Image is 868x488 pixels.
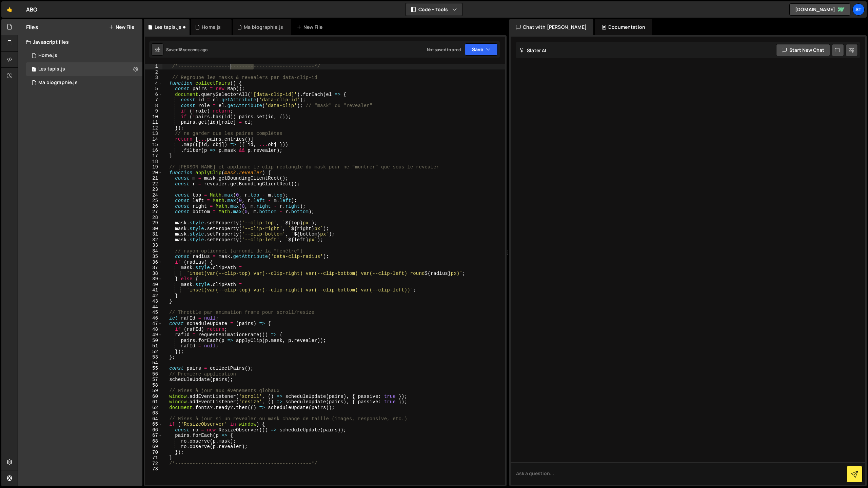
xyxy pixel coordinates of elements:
div: 2 [145,69,162,75]
div: 6 [145,92,162,98]
div: 49 [145,332,162,338]
div: 35 [145,254,162,260]
div: 64 [145,416,162,422]
div: 10 [145,114,162,120]
div: 55 [145,366,162,371]
div: 26 [145,204,162,209]
button: Code + Tools [406,3,462,16]
div: 8 [145,103,162,109]
div: 59 [145,388,162,394]
div: 62 [145,405,162,411]
div: 20 [145,170,162,176]
div: 23 [145,187,162,192]
div: 5 [145,86,162,92]
div: 47 [145,321,162,327]
div: 34 [145,248,162,254]
div: 40 [145,282,162,288]
div: 19 [145,164,162,170]
div: 1 [145,64,162,69]
div: 28 [145,215,162,221]
div: 44 [145,304,162,310]
div: 31 [145,231,162,237]
div: Home.js [38,53,57,59]
div: 57 [145,377,162,383]
div: 48 [145,327,162,332]
div: 37 [145,265,162,271]
a: [DOMAIN_NAME] [789,3,850,16]
div: 66 [145,427,162,433]
div: 18 seconds ago [178,47,208,53]
div: Javascript files [18,35,142,49]
div: 54 [145,360,162,366]
div: ABG [26,5,37,14]
div: Les tapis.js [155,24,181,30]
div: 58 [145,383,162,388]
div: 17 [145,153,162,159]
div: 27 [145,209,162,215]
div: 60 [145,394,162,400]
div: 36 [145,260,162,265]
h2: Files [26,23,38,31]
div: 9 [145,108,162,114]
div: 4 [145,81,162,86]
div: 16686/46109.js [26,76,142,89]
div: 53 [145,354,162,360]
div: 50 [145,338,162,344]
div: 65 [145,422,162,427]
div: 12 [145,125,162,131]
div: 7 [145,97,162,103]
div: 41 [145,287,162,293]
div: 56 [145,371,162,377]
div: Home.js [202,24,221,30]
div: 11 [145,120,162,125]
div: 29 [145,220,162,226]
a: St [852,3,865,16]
div: 22 [145,181,162,187]
div: Les tapis.js [38,66,65,72]
div: Ma biographie.js [244,24,283,30]
div: 51 [145,343,162,349]
h2: Slater AI [519,47,547,54]
div: 30 [145,226,162,232]
div: 13 [145,131,162,137]
div: 68 [145,439,162,444]
div: 39 [145,276,162,282]
div: 73 [145,466,162,472]
a: 🤙 [1,1,18,18]
div: Documentation [595,19,652,35]
div: Not saved to prod [427,47,461,53]
div: Saved [166,47,208,53]
div: 45 [145,310,162,316]
div: 70 [145,450,162,455]
div: 67 [145,433,162,439]
div: Chat with [PERSON_NAME] [509,19,593,35]
button: Start new chat [776,44,830,56]
div: New File [297,24,325,30]
div: 46 [145,316,162,321]
div: 43 [145,299,162,304]
div: 61 [145,399,162,405]
div: 15 [145,142,162,148]
div: 69 [145,444,162,450]
div: 16686/46111.js [26,49,142,62]
div: 3 [145,75,162,81]
button: New File [109,24,134,30]
div: 14 [145,137,162,142]
div: 25 [145,198,162,204]
div: 38 [145,271,162,277]
div: 42 [145,293,162,299]
div: Ma biographie.js [38,80,78,86]
div: 33 [145,243,162,248]
div: 16 [145,148,162,154]
div: 32 [145,237,162,243]
div: 71 [145,455,162,461]
div: 18 [145,159,162,165]
div: 72 [145,461,162,467]
button: Save [465,43,498,56]
div: 24 [145,192,162,198]
div: 16686/46185.js [26,62,142,76]
span: 1 [32,67,36,73]
div: 21 [145,176,162,181]
div: 63 [145,410,162,416]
